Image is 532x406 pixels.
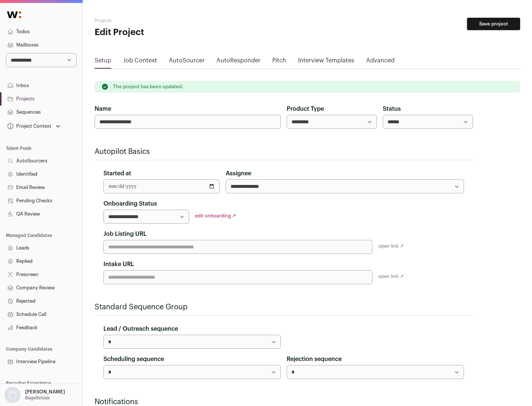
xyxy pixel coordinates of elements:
label: Job Listing URL [103,230,147,238]
a: Job Context [123,56,157,68]
p: Bagelicious [25,395,50,401]
h2: Projects [95,18,236,24]
label: Onboarding Status [103,199,157,208]
label: Rejection sequence [287,355,342,364]
h2: Standard Sequence Group [95,302,473,312]
button: Save project [467,18,520,30]
a: Setup [95,56,111,68]
label: Intake URL [103,260,134,269]
label: Started at [103,169,131,178]
button: Open dropdown [3,387,66,403]
p: The project has been updated. [113,84,183,90]
button: Open dropdown [6,121,62,131]
label: Name [95,104,111,113]
img: Wellfound [3,7,25,22]
a: Advanced [366,56,395,68]
label: Product Type [287,104,324,113]
label: Scheduling sequence [103,355,164,364]
label: Status [383,104,401,113]
label: Assignee [226,169,251,178]
a: AutoResponder [216,56,260,68]
label: Lead / Outreach sequence [103,324,178,333]
img: nopic.png [4,387,21,403]
a: edit onboarding ↗ [195,213,236,218]
a: Interview Templates [298,56,354,68]
div: Project Context [6,123,51,129]
h2: Autopilot Basics [95,147,473,157]
p: [PERSON_NAME] [25,389,65,395]
a: AutoSourcer [169,56,205,68]
a: Pitch [272,56,286,68]
h1: Edit Project [95,27,236,38]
